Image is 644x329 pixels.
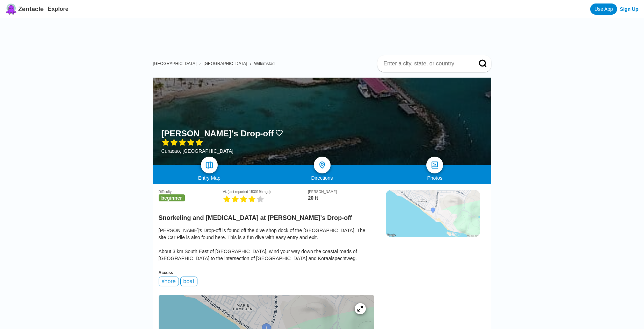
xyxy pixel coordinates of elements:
[378,175,491,181] div: Photos
[383,60,469,67] input: Enter a city, state, or country
[180,277,197,286] div: boat
[318,161,326,169] img: directions
[203,61,247,66] a: [GEOGRAPHIC_DATA]
[266,175,378,181] div: Directions
[201,157,218,173] a: map
[426,157,443,173] a: photos
[159,277,179,286] div: shore
[308,190,374,194] div: [PERSON_NAME]
[314,157,331,173] a: directions
[205,161,214,169] img: map
[199,61,201,66] span: ›
[308,195,374,201] div: 20 ft
[590,3,617,15] a: Use App
[386,190,480,237] img: staticmap
[161,129,274,138] h1: [PERSON_NAME]'s Drop-off
[6,3,17,15] img: Zentacle logo
[620,6,638,12] a: Sign Up
[254,61,275,66] a: Willemstad
[18,6,44,13] span: Zentacle
[161,148,284,154] div: Curacao, [GEOGRAPHIC_DATA]
[6,3,44,15] a: Zentacle logoZentacle
[223,190,308,194] div: Viz (last reported 153019h ago)
[159,190,223,194] div: Difficulty
[159,227,374,262] div: [PERSON_NAME]'s Drop-off is found off the dive shop dock of the [GEOGRAPHIC_DATA]. The site Car P...
[153,61,197,66] a: [GEOGRAPHIC_DATA]
[159,194,185,201] span: beginner
[159,210,374,222] h2: Snorkeling and [MEDICAL_DATA] at [PERSON_NAME]'s Drop-off
[250,61,251,66] span: ›
[153,175,266,181] div: Entry Map
[430,161,439,169] img: photos
[159,270,374,275] div: Access
[48,6,68,12] a: Explore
